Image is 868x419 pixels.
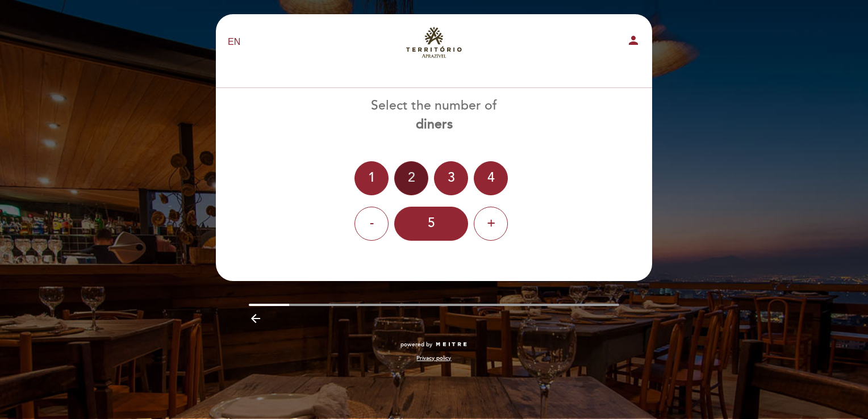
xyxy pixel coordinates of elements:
[249,312,262,325] i: arrow_backward
[394,161,428,195] div: 2
[400,341,468,349] a: powered by
[400,341,432,349] span: powered by
[354,207,389,241] div: -
[394,207,468,241] div: 5
[474,161,508,195] div: 4
[354,161,389,195] div: 1
[363,27,505,58] a: Aprazível
[627,33,640,51] button: person
[435,342,468,347] img: MEITRE
[627,33,640,47] i: person
[434,161,468,195] div: 3
[215,97,653,134] div: Select the number of
[416,354,451,362] a: Privacy policy
[474,207,508,241] div: +
[416,116,453,132] b: diners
